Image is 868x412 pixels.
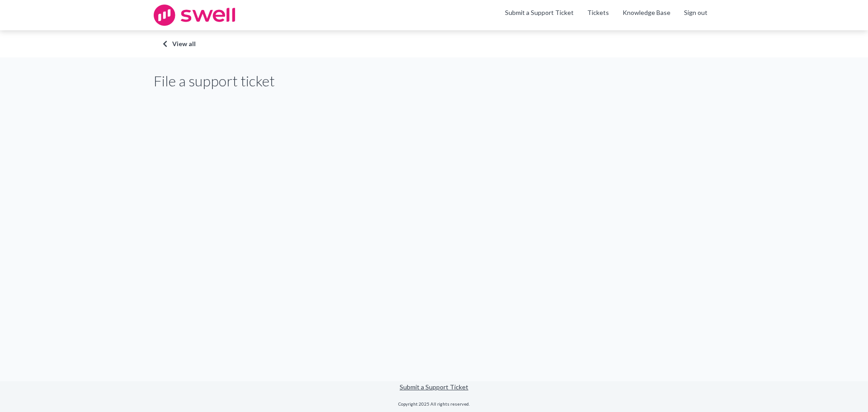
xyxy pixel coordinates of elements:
a: Submit a Support Ticket [400,383,468,391]
a: Submit a Support Ticket [505,9,574,16]
a: Sign out [684,8,708,17]
img: swell [154,5,235,26]
ul: Main menu [498,8,714,23]
a: Knowledge Base [623,8,670,17]
a: Tickets [587,8,609,17]
div: Navigation Menu [580,8,714,23]
nav: Swell CX Support [498,8,714,23]
h1: File a support ticket [154,71,275,91]
a: View all [163,39,705,48]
